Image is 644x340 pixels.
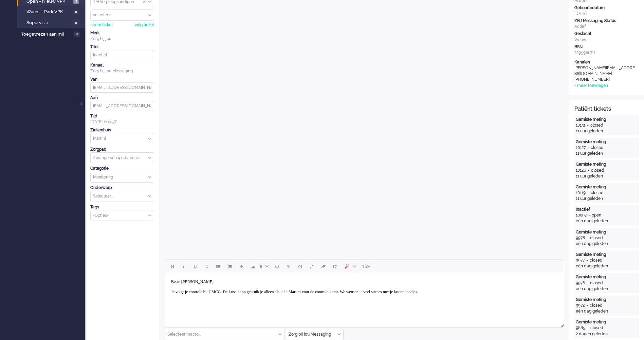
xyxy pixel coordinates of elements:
[574,44,639,50] div: BSN
[590,325,603,331] div: closed
[341,261,359,272] button: AI
[576,241,638,247] div: één dag geleden
[90,166,154,171] div: Categorie
[576,190,586,196] div: 10119
[574,5,639,11] div: Geboortedatum
[574,11,639,17] div: [DATE]
[359,261,373,272] button: 169
[317,261,329,272] button: Clear formatting
[574,83,608,89] div: + meer toevoegen
[590,280,603,286] div: closed
[585,280,590,286] div: -
[576,319,638,325] div: Gemiste meting
[90,127,154,133] div: Ziekenhuis
[574,50,639,56] div: 229596678
[587,212,592,218] div: -
[294,261,306,272] button: Delay message
[576,218,638,224] div: één dag geleden
[90,36,154,42] div: Zorg bij jou
[576,229,638,235] div: Gemiste meting
[574,31,639,37] div: Geslacht
[576,331,638,337] div: 2 dagen geleden
[590,122,603,128] div: closed
[90,22,113,28] div: neem ticket
[586,190,591,196] div: -
[90,44,154,50] div: Titel
[591,190,604,196] div: closed
[259,261,271,272] button: Table
[26,9,71,15] span: Wacht - Park VPK
[20,30,85,38] a: Toegewezen aan mij 0
[576,308,638,314] div: één dag geleden
[90,113,154,125] div: [DATE] 11:14:37
[558,321,564,327] div: Resize
[90,113,154,119] div: Tijd
[576,139,638,145] div: Gemiste meting
[362,264,370,269] span: 169
[576,274,638,280] div: Gemiste meting
[576,297,638,303] div: Gemiste meting
[26,20,71,26] span: Supervisie
[590,235,603,241] div: closed
[271,261,283,272] button: Emoticons
[90,204,154,210] div: Tags
[306,261,317,272] button: Fullscreen
[574,24,639,30] div: Actief
[574,37,639,43] div: Vrouw
[90,185,154,191] div: Onderwerp
[591,168,604,173] div: closed
[574,59,639,65] div: Kanalen
[576,258,585,263] div: 9977
[576,196,638,202] div: 11 uur geleden
[576,325,585,331] div: 9885
[90,30,154,36] div: Merk
[574,77,636,82] div: [PHONE_NUMBER]
[21,31,72,38] span: Toegewezen aan mij
[585,325,590,331] div: -
[576,168,586,173] div: 10126
[20,19,84,26] a: Supervisie 0
[576,303,585,308] div: 9972
[574,18,639,24] div: ZBJ Messaging Status
[73,20,79,25] span: 0
[329,261,341,272] button: Reset content
[576,145,586,151] div: 10127
[585,235,590,241] div: -
[576,162,638,167] div: Gemiste meting
[166,261,178,272] button: Bold
[20,8,84,15] a: Wacht - Park VPK 0
[178,261,189,272] button: Italic
[576,128,638,134] div: 11 uur geleden
[224,261,236,272] button: Numbered list
[585,122,590,128] div: -
[585,258,590,263] div: -
[247,261,259,272] button: Insert/edit image
[90,68,154,74] div: Zorg bij jou Messaging
[576,212,587,218] div: 10097
[576,184,638,190] div: Gemiste meting
[576,122,585,128] div: 10131
[576,117,638,122] div: Gemiste meting
[201,261,213,272] button: Strikethrough
[574,65,636,77] div: [PERSON_NAME][EMAIL_ADDRESS][DOMAIN_NAME]
[574,105,639,113] div: Patiënt tickets
[189,261,201,272] button: Underline
[576,280,585,286] div: 9976
[576,263,638,269] div: één dag geleden
[576,151,638,156] div: 11 uur geleden
[73,10,79,15] span: 0
[90,210,154,221] div: Select Tags
[576,207,638,212] div: Inactief
[90,62,154,68] div: Kanaal
[591,145,604,151] div: closed
[165,273,564,321] iframe: Rich Text Area
[576,235,585,241] div: 9978
[586,168,591,173] div: -
[90,147,154,152] div: Zorgpad
[590,258,603,263] div: closed
[576,173,638,179] div: 11 uur geleden
[90,95,154,101] div: Aan
[283,261,294,272] button: Add attachment
[576,286,638,292] div: één dag geleden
